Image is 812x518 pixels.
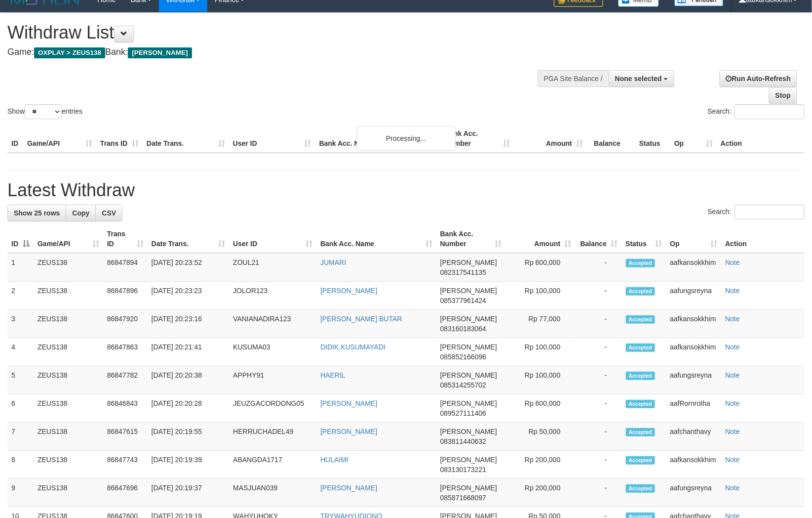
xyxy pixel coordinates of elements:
input: Search: [735,205,805,219]
td: Rp 50,000 [506,423,576,451]
td: 86847896 [103,282,148,310]
td: aafungsreyna [666,282,721,310]
td: ZEUS138 [34,366,103,394]
td: - [576,451,622,479]
td: aafkansokkhim [666,310,721,338]
span: Copy 085377961424 to clipboard [440,297,486,304]
a: Note [725,456,740,464]
a: Copy [66,205,96,221]
th: Date Trans. [143,125,229,153]
button: None selected [609,70,674,87]
td: [DATE] 20:19:55 [148,423,230,451]
span: Copy 089527111406 to clipboard [440,409,486,417]
td: ZEUS138 [34,451,103,479]
td: ZEUS138 [34,394,103,423]
td: 86847615 [103,423,148,451]
th: Trans ID: activate to sort column ascending [103,225,148,253]
span: Accepted [626,315,656,324]
td: 86847894 [103,253,148,282]
td: ZEUS138 [34,310,103,338]
td: aafkansokkhim [666,338,721,366]
td: [DATE] 20:23:52 [148,253,230,282]
th: Balance: activate to sort column ascending [576,225,622,253]
span: Accepted [626,484,656,493]
td: - [576,479,622,507]
th: Bank Acc. Name [315,125,441,153]
th: Status [635,125,670,153]
th: User ID [229,125,315,153]
td: 6 [7,394,34,423]
td: Rp 100,000 [506,366,576,394]
span: Accepted [626,259,656,267]
a: HULAIMI [320,456,348,464]
td: - [576,310,622,338]
td: HERRUCHADEL49 [229,423,316,451]
td: 2 [7,282,34,310]
a: Note [725,287,740,295]
td: JOLOR123 [229,282,316,310]
td: - [576,282,622,310]
th: Bank Acc. Number: activate to sort column ascending [436,225,506,253]
td: Rp 100,000 [506,338,576,366]
a: Note [725,343,740,351]
span: Copy [72,209,89,217]
a: JUMARI [320,259,346,266]
td: [DATE] 20:23:23 [148,282,230,310]
span: [PERSON_NAME] [128,47,192,58]
span: Accepted [626,456,656,465]
td: - [576,423,622,451]
td: [DATE] 20:20:38 [148,366,230,394]
td: aafRornrotha [666,394,721,423]
th: Amount [514,125,587,153]
div: PGA Site Balance / [538,70,609,87]
a: Show 25 rows [7,205,66,221]
td: MASJUAN039 [229,479,316,507]
td: aafungsreyna [666,479,721,507]
td: aafungsreyna [666,366,721,394]
td: KUSUMA03 [229,338,316,366]
a: DIDIK.KUSUMAYADI [320,343,386,351]
a: [PERSON_NAME] [320,484,377,492]
h4: Game: Bank: [7,47,532,57]
td: 86847696 [103,479,148,507]
td: 7 [7,423,34,451]
td: ZEUS138 [34,479,103,507]
h1: Withdraw List [7,23,532,43]
th: ID: activate to sort column descending [7,225,34,253]
td: - [576,366,622,394]
td: ZEUS138 [34,423,103,451]
th: User ID: activate to sort column ascending [229,225,316,253]
select: Showentries [25,104,62,119]
span: [PERSON_NAME] [440,315,497,323]
th: Date Trans.: activate to sort column ascending [148,225,230,253]
h1: Latest Withdraw [7,180,805,200]
a: Stop [769,87,797,104]
td: aafchanthavy [666,423,721,451]
th: Op [670,125,717,153]
td: aafkansokkhim [666,253,721,282]
td: 86847863 [103,338,148,366]
td: 86847743 [103,451,148,479]
td: ZEUS138 [34,338,103,366]
span: [PERSON_NAME] [440,399,497,407]
td: Rp 77,000 [506,310,576,338]
td: 86847782 [103,366,148,394]
th: Bank Acc. Number [441,125,514,153]
td: ZEUS138 [34,282,103,310]
td: 3 [7,310,34,338]
th: Balance [587,125,635,153]
td: APPHY91 [229,366,316,394]
span: Copy 083811440632 to clipboard [440,437,486,445]
span: [PERSON_NAME] [440,343,497,351]
th: Action [721,225,805,253]
a: [PERSON_NAME] [320,428,377,435]
a: [PERSON_NAME] BUTAR [320,315,402,323]
span: Copy 085852166096 to clipboard [440,353,486,361]
span: [PERSON_NAME] [440,287,497,295]
td: VANIANADIRA123 [229,310,316,338]
span: Show 25 rows [14,209,60,217]
td: ZEUS138 [34,253,103,282]
td: JEUZGACORDONG05 [229,394,316,423]
th: Status: activate to sort column ascending [622,225,666,253]
span: Accepted [626,428,656,436]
